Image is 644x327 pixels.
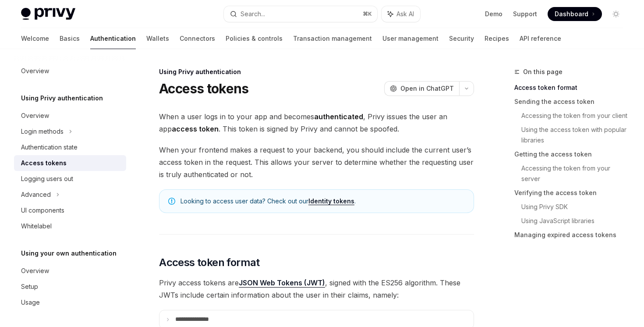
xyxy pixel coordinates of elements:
[520,28,561,49] a: API reference
[241,9,265,19] div: Search...
[159,81,248,96] h1: Access tokens
[60,28,80,49] a: Basics
[400,84,454,93] span: Open in ChatGPT
[21,281,38,292] div: Setup
[21,126,64,137] div: Login methods
[21,158,67,168] div: Access tokens
[168,198,175,205] svg: Note
[308,197,354,205] a: Identity tokens
[293,28,372,49] a: Transaction management
[159,110,474,135] span: When a user logs in to your app and becomes , Privy issues the user an app . This token is signed...
[521,161,630,186] a: Accessing the token from your server
[21,174,73,184] div: Logging users out
[21,297,40,308] div: Usage
[146,28,169,49] a: Wallets
[21,93,103,103] h5: Using Privy authentication
[609,7,623,21] button: Toggle dark mode
[14,108,126,124] a: Overview
[21,28,49,49] a: Welcome
[521,109,630,123] a: Accessing the token from your client
[90,28,136,49] a: Authentication
[14,295,126,310] a: Usage
[514,228,630,242] a: Managing expired access tokens
[382,6,420,22] button: Ask AI
[14,263,126,279] a: Overview
[485,28,509,49] a: Recipes
[159,256,260,270] span: Access token format
[21,189,51,200] div: Advanced
[514,95,630,109] a: Sending the access token
[513,10,537,18] a: Support
[314,112,363,121] strong: authenticated
[14,218,126,234] a: Whitelabel
[14,203,126,218] a: UI components
[21,142,78,153] div: Authentication state
[521,200,630,214] a: Using Privy SDK
[514,81,630,95] a: Access token format
[523,67,563,77] span: On this page
[521,123,630,147] a: Using the access token with popular libraries
[555,10,588,18] span: Dashboard
[159,277,474,301] span: Privy access tokens are , signed with the ES256 algorithm. These JWTs include certain information...
[514,147,630,161] a: Getting the access token
[159,68,474,76] div: Using Privy authentication
[21,110,49,121] div: Overview
[21,248,117,259] h5: Using your own authentication
[21,221,52,231] div: Whitelabel
[21,266,49,276] div: Overview
[239,278,325,288] a: JSON Web Tokens (JWT)
[514,186,630,200] a: Verifying the access token
[21,8,75,20] img: light logo
[548,7,602,21] a: Dashboard
[159,144,474,181] span: When your frontend makes a request to your backend, you should include the current user’s access ...
[180,28,215,49] a: Connectors
[180,197,465,206] span: Looking to access user data? Check out our .
[396,10,414,18] span: Ask AI
[363,11,372,18] span: ⌘ K
[14,139,126,155] a: Authentication state
[384,81,459,96] button: Open in ChatGPT
[21,66,49,76] div: Overview
[172,124,219,133] strong: access token
[485,10,502,18] a: Demo
[14,279,126,295] a: Setup
[521,214,630,228] a: Using JavaScript libraries
[226,28,283,49] a: Policies & controls
[14,155,126,171] a: Access tokens
[14,171,126,187] a: Logging users out
[14,63,126,79] a: Overview
[382,28,439,49] a: User management
[449,28,474,49] a: Security
[21,205,64,216] div: UI components
[224,6,377,22] button: Search...⌘K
